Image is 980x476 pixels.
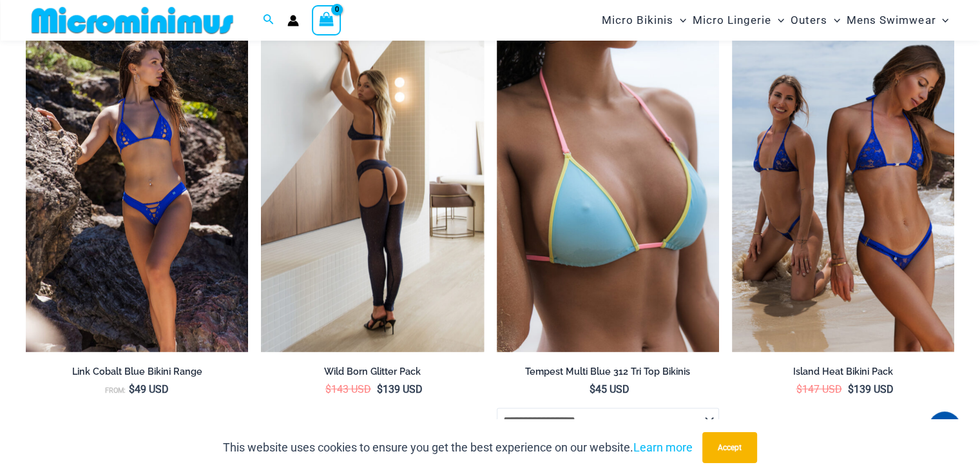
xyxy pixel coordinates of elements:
[105,386,126,395] span: From:
[936,4,948,37] span: Menu Toggle
[261,18,483,352] a: Wild Born Glitter Ink 1122 Top 605 Bottom 552 Tights 02Wild Born Glitter Ink 1122 Top 605 Bottom ...
[732,18,954,352] img: Island Heat Ocean Bikini Pack
[732,366,954,378] h2: Island Heat Bikini Pack
[702,432,757,463] button: Accept
[497,18,719,352] a: Tempest Multi Blue 312 Top 01Tempest Multi Blue 312 Top 456 Bottom 05Tempest Multi Blue 312 Top 4...
[26,18,248,352] a: Link Cobalt Blue 3070 Top 4955 Bottom 03Link Cobalt Blue 3070 Top 4955 Bottom 04Link Cobalt Blue ...
[26,18,248,352] img: Link Cobalt Blue 3070 Top 4955 Bottom 03
[633,441,693,454] a: Learn more
[26,366,248,378] h2: Link Cobalt Blue Bikini Range
[732,366,954,382] a: Island Heat Bikini Pack
[497,18,719,352] img: Tempest Multi Blue 312 Top 01
[312,5,341,35] a: View Shopping Cart, empty
[827,4,840,37] span: Menu Toggle
[771,4,784,37] span: Menu Toggle
[597,2,954,39] nav: Site Navigation
[377,383,383,395] span: $
[325,383,371,395] bdi: 143 USD
[689,4,787,37] a: Micro LingerieMenu ToggleMenu Toggle
[263,12,274,28] a: Search icon link
[377,383,423,395] bdi: 139 USD
[791,4,827,37] span: Outers
[497,366,719,378] h2: Tempest Multi Blue 312 Tri Top Bikinis
[261,366,483,382] a: Wild Born Glitter Pack
[590,383,595,395] span: $
[787,4,843,37] a: OutersMenu ToggleMenu Toggle
[26,6,238,35] img: MM SHOP LOGO FLAT
[602,4,673,37] span: Micro Bikinis
[129,383,169,395] bdi: 49 USD
[325,383,331,395] span: $
[673,4,686,37] span: Menu Toggle
[129,383,135,395] span: $
[843,4,952,37] a: Mens SwimwearMenu ToggleMenu Toggle
[599,4,689,37] a: Micro BikinisMenu ToggleMenu Toggle
[223,438,693,457] p: This website uses cookies to ensure you get the best experience on our website.
[590,383,629,395] bdi: 45 USD
[847,4,936,37] span: Mens Swimwear
[732,18,954,352] a: Island Heat Ocean Bikini PackIsland Heat Ocean 309 Top 421 Bottom 01Island Heat Ocean 309 Top 421...
[847,383,853,395] span: $
[796,383,841,395] bdi: 147 USD
[261,366,483,378] h2: Wild Born Glitter Pack
[847,383,893,395] bdi: 139 USD
[497,366,719,382] a: Tempest Multi Blue 312 Tri Top Bikinis
[26,366,248,382] a: Link Cobalt Blue Bikini Range
[287,15,299,26] a: Account icon link
[796,383,802,395] span: $
[693,4,771,37] span: Micro Lingerie
[261,18,483,352] img: Wild Born Glitter Ink 1122 Top 605 Bottom 552 Tights 05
